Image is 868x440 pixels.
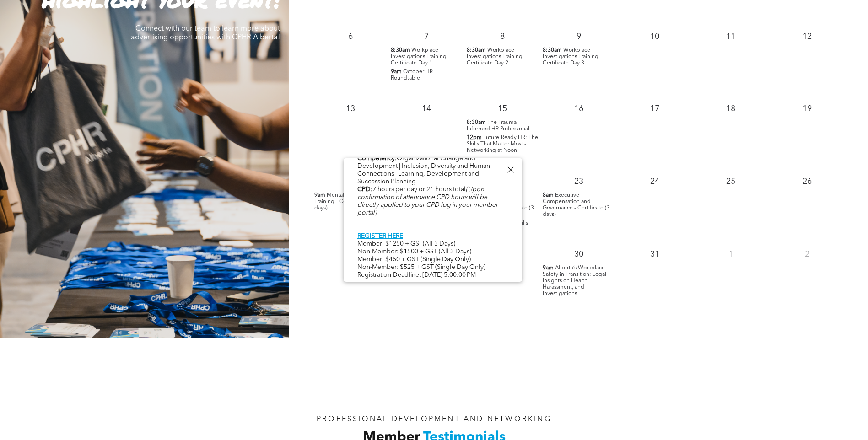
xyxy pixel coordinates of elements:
span: Connect with our team to learn more about advertising opportunities with CPHR Alberta! [131,25,280,41]
span: 8am [543,192,554,199]
span: Alberta’s Workplace Safety in Transition: Legal Insights on Health, Harassment, and Investigations [543,265,606,296]
p: 12 [799,28,815,45]
p: 25 [722,173,739,190]
p: 23 [571,173,587,190]
span: Workplace Investigations Training - Certificate Day 1 [391,48,450,66]
span: 8:30am [391,47,410,54]
span: 8:30am [543,47,562,54]
p: 8 [494,28,511,45]
span: Workplace Investigations Training - Certificate Day 2 [467,48,526,66]
p: 24 [647,173,663,190]
span: 8:30am [467,119,486,126]
p: 30 [571,246,587,263]
span: Future-Ready HR: The Skills That Matter Most - Networking at Noon [467,135,538,153]
span: October HR Roundtable [391,69,433,81]
p: 20 [342,173,359,190]
span: 8:30am [467,47,486,54]
span: 9am [314,192,325,199]
p: 1 [722,246,739,263]
span: 9am [391,69,402,75]
b: Competency: [357,155,397,161]
p: 13 [342,101,359,117]
p: 15 [494,101,511,117]
span: Executive Compensation and Governance - Certificate (3 days) [543,193,610,217]
p: 27 [342,246,359,263]
span: Mental Health Skills Training - Certificate (3 days) [314,193,376,211]
span: Workplace Investigations Training - Certificate Day 3 [543,48,602,66]
p: 11 [722,28,739,45]
p: 31 [647,246,663,263]
p: 14 [418,101,435,117]
span: The Trauma-Informed HR Professional [467,120,529,132]
b: CPD: [357,186,372,193]
p: 18 [722,101,739,117]
p: 19 [799,101,815,117]
p: 2 [799,246,815,263]
span: 9am [543,265,554,271]
p: 17 [647,101,663,117]
p: 16 [571,101,587,117]
p: 26 [799,173,815,190]
span: 12pm [467,134,482,141]
a: REGISTER HERE [357,233,403,239]
p: 7 [418,28,435,45]
p: 10 [647,28,663,45]
p: 9 [571,28,587,45]
p: 6 [342,28,359,45]
span: PROFESSIONAL DEVELOPMENT AND NETWORKING [317,416,551,423]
